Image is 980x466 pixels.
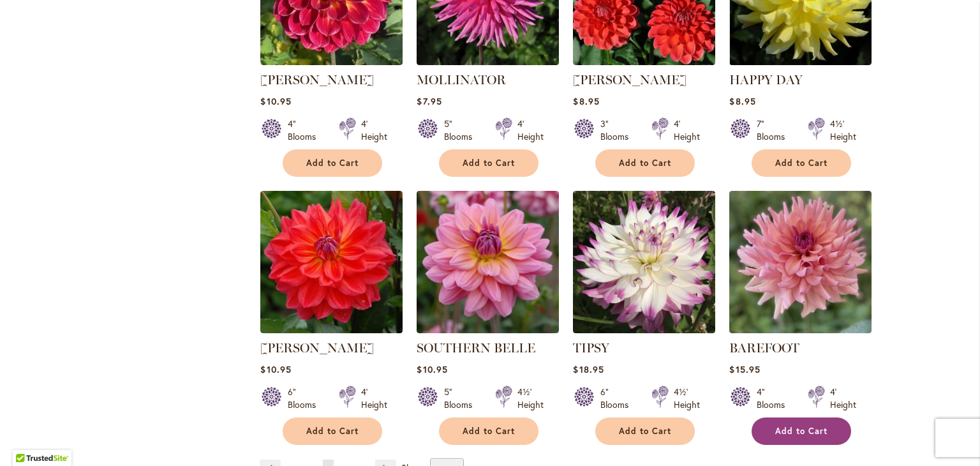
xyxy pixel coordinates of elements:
[444,117,480,143] div: 5" Blooms
[306,426,359,437] span: Add to Cart
[757,117,792,143] div: 7" Blooms
[439,417,538,445] button: Add to Cart
[463,426,515,437] span: Add to Cart
[306,158,359,169] span: Add to Cart
[573,72,687,87] a: [PERSON_NAME]
[674,386,700,411] div: 4½' Height
[600,117,636,143] div: 3" Blooms
[517,386,544,411] div: 4½' Height
[729,340,799,356] a: BAREFOOT
[260,56,403,68] a: Matty Boo
[283,417,382,445] button: Add to Cart
[283,149,382,177] button: Add to Cart
[417,324,559,336] a: SOUTHERN BELLE
[830,386,856,411] div: 4' Height
[729,191,872,333] img: BAREFOOT
[757,386,792,411] div: 4" Blooms
[260,72,374,87] a: [PERSON_NAME]
[752,417,851,445] button: Add to Cart
[573,191,715,333] img: TIPSY
[10,421,45,456] iframe: Launch Accessibility Center
[674,117,700,143] div: 4' Height
[600,386,636,411] div: 6" Blooms
[288,117,323,143] div: 4" Blooms
[417,340,535,356] a: SOUTHERN BELLE
[444,386,480,411] div: 5" Blooms
[288,386,323,411] div: 6" Blooms
[729,95,755,107] span: $8.95
[595,149,695,177] button: Add to Cart
[729,56,872,68] a: HAPPY DAY
[517,117,544,143] div: 4' Height
[830,117,856,143] div: 4½' Height
[573,324,715,336] a: TIPSY
[573,56,715,68] a: BENJAMIN MATTHEW
[417,363,447,375] span: $10.95
[573,95,599,107] span: $8.95
[729,363,760,375] span: $15.95
[729,72,803,87] a: HAPPY DAY
[775,426,828,437] span: Add to Cart
[417,95,442,107] span: $7.95
[417,72,506,87] a: MOLLINATOR
[619,426,671,437] span: Add to Cart
[260,191,403,333] img: COOPER BLAINE
[619,158,671,169] span: Add to Cart
[573,340,609,356] a: TIPSY
[729,324,872,336] a: BAREFOOT
[260,95,291,107] span: $10.95
[260,340,374,356] a: [PERSON_NAME]
[260,324,403,336] a: COOPER BLAINE
[752,149,851,177] button: Add to Cart
[775,158,828,169] span: Add to Cart
[595,417,695,445] button: Add to Cart
[361,117,387,143] div: 4' Height
[361,386,387,411] div: 4' Height
[573,363,604,375] span: $18.95
[417,56,559,68] a: MOLLINATOR
[463,158,515,169] span: Add to Cart
[260,363,291,375] span: $10.95
[439,149,538,177] button: Add to Cart
[417,191,559,333] img: SOUTHERN BELLE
